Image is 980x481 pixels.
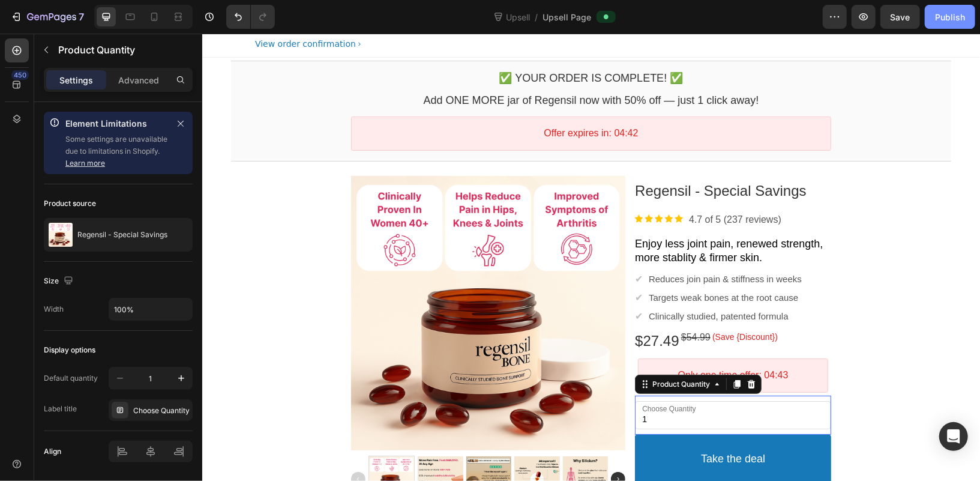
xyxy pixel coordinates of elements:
iframe: Design area [202,34,980,481]
div: Size [44,273,76,289]
div: Product Quantity [448,346,510,355]
div: Open Intercom Messenger [939,422,968,451]
div: Display options [44,345,95,355]
span: ✔ [433,277,440,288]
span: Clinically studied, patented formula [446,277,586,288]
bdo: Take the deal [499,419,563,432]
p: Some settings are unavailable due to limitations in Shopify. [65,133,169,169]
div: 450 [11,70,29,80]
span: Save [891,12,910,22]
bdo: Regensil - Special Savings [433,149,604,165]
span: Targets weak bones at the root cause [446,259,596,269]
img: product feature img [49,223,73,247]
a: Learn more [65,159,105,168]
bdo: ✅ Your order is complete! ✅ [297,38,481,50]
div: Publish [935,11,965,23]
bdo: Offer expires in: 04:42 [341,94,436,104]
div: Align [44,446,61,457]
span: ✔ [433,259,440,269]
bdo: $27.49 [433,299,476,315]
div: Product source [44,198,96,209]
button: Publish [925,5,975,29]
button: Take the deal [433,401,629,450]
div: Label title [44,404,77,414]
p: Advanced [118,74,159,86]
bdo: Add ONE MORE jar of Regensil now with 50% off — just 1 click away! [221,61,557,73]
span: Enjoy less joint pain, renewed strength, more stablity & firmer skin. [433,204,621,230]
input: Auto [109,298,192,320]
button: Save [880,5,920,29]
p: 4.7 of 5 (237 reviews) [487,180,579,193]
span: Reduces join pain & stiffness in weeks [446,240,600,250]
bdo: (Save {Discount}) [510,298,576,308]
button: 7 [5,5,89,29]
img: gp-arrow-next [409,438,423,453]
span: Upsell [504,11,533,23]
p: Element Limitations [65,116,169,131]
div: Default quantity [44,373,98,384]
bdo: Only one time offer: 04:43 [476,336,586,346]
div: Choose Quantity [133,405,190,416]
span: / [535,11,538,23]
span: ✔ [433,240,440,250]
p: 7 [79,10,84,24]
label: Choose Quantity [440,371,493,381]
p: Settings [59,74,93,86]
p: Product Quantity [58,43,188,57]
bdo: $54.99 [479,298,508,309]
span: Upsell Page [543,11,592,23]
div: Undo/Redo [226,5,275,29]
img: gp-arrow-prev [149,438,163,453]
div: Width [44,304,64,315]
p: Regensil - Special Savings [77,231,167,239]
